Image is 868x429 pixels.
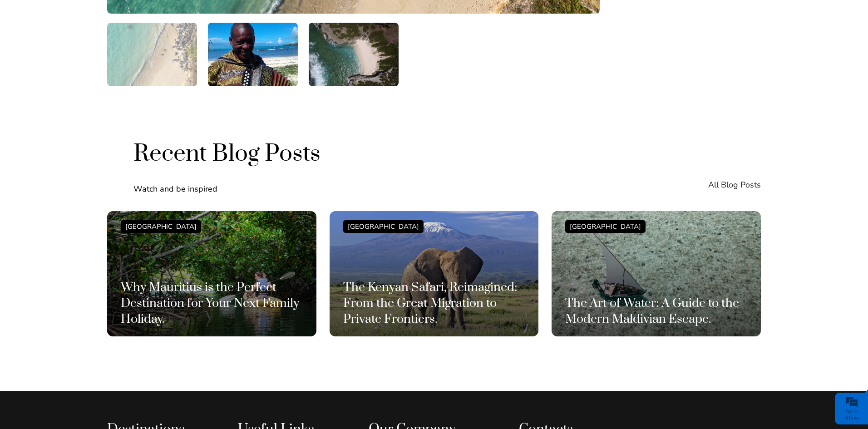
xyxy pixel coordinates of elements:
div: [GEOGRAPHIC_DATA] [121,220,201,233]
h2: Recent Blog Posts [133,138,625,169]
a: All Blog Posts [708,175,761,195]
h3: Why Mauritius is the Perfect Destination for Your Next Family Holiday. [121,280,303,327]
p: Watch and be inspired [133,183,625,195]
div: We're offline [837,409,866,421]
div: Leave a message [61,48,166,59]
input: Enter your last name [12,84,166,104]
div: [GEOGRAPHIC_DATA] [565,220,646,233]
em: Submit [133,280,165,292]
div: Navigation go back [10,47,24,60]
div: Minimize live chat window [149,5,171,26]
input: Enter your email address [12,111,166,131]
h3: The Art of Water: A Guide to the Modern Maldivian Escape. [565,296,747,327]
a: [GEOGRAPHIC_DATA] The Art of Water: A Guide to the Modern Maldivian Escape. [552,211,761,345]
a: [GEOGRAPHIC_DATA] The Kenyan Safari, Reimagined: From the Great Migration to Private Frontiers. [330,211,539,345]
div: [GEOGRAPHIC_DATA] [343,220,424,233]
a: [GEOGRAPHIC_DATA] Why Mauritius is the Perfect Destination for Your Next Family Holiday. [107,211,316,345]
textarea: Type your message and click 'Submit' [12,138,166,272]
h3: The Kenyan Safari, Reimagined: From the Great Migration to Private Frontiers. [343,280,525,327]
